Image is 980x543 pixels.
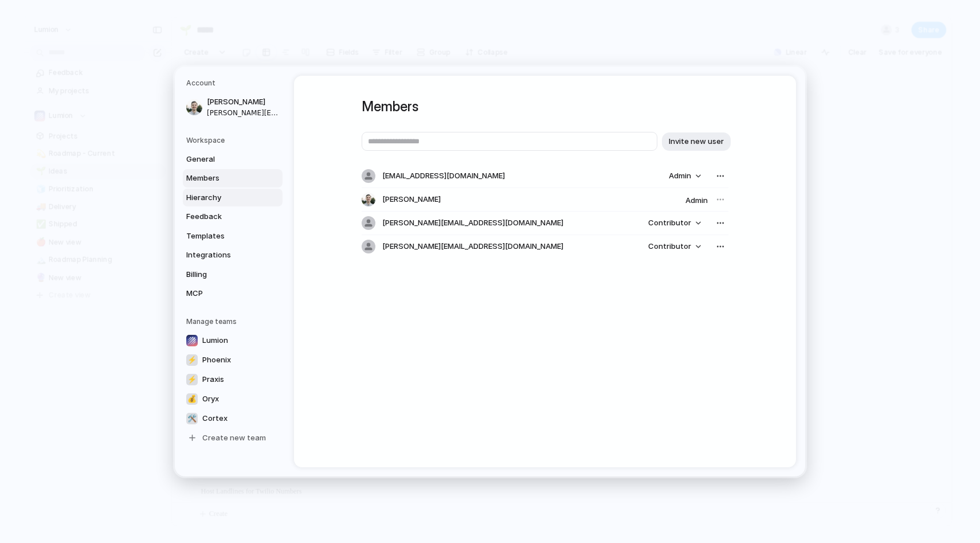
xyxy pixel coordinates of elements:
h1: Members [362,96,728,117]
span: Praxis [202,374,224,385]
span: Billing [186,269,260,280]
span: [PERSON_NAME] [382,194,441,205]
a: General [183,150,283,169]
button: Contributor [641,239,708,255]
span: Feedback [186,211,260,222]
h5: Workspace [186,135,283,146]
span: [PERSON_NAME][EMAIL_ADDRESS][DOMAIN_NAME] [382,241,563,252]
span: [PERSON_NAME] [207,96,280,108]
a: 🛠️Cortex [183,409,283,428]
a: MCP [183,284,283,303]
div: 💰 [186,393,198,405]
span: Admin [669,170,691,182]
h5: Account [186,78,283,88]
span: MCP [186,288,260,299]
span: Phoenix [202,354,231,366]
button: Admin [662,168,708,184]
a: Templates [183,227,283,245]
span: Oryx [202,393,219,405]
span: [PERSON_NAME][EMAIL_ADDRESS][DOMAIN_NAME] [382,217,563,229]
a: Hierarchy [183,189,283,207]
a: ⚡Phoenix [183,351,283,369]
span: Members [186,173,260,184]
a: Integrations [183,246,283,264]
button: Contributor [641,215,708,231]
a: Billing [183,265,283,284]
a: Members [183,169,283,187]
a: 💰Oryx [183,390,283,408]
span: Create new team [202,432,266,444]
span: Integrations [186,249,260,261]
span: Cortex [202,413,228,424]
a: Feedback [183,208,283,226]
button: Invite new user [662,132,731,151]
div: 🛠️ [186,413,198,424]
span: Admin [685,196,708,205]
a: [PERSON_NAME][PERSON_NAME][EMAIL_ADDRESS][DOMAIN_NAME] [183,93,283,122]
span: Contributor [648,217,691,229]
div: ⚡ [186,354,198,366]
span: [EMAIL_ADDRESS][DOMAIN_NAME] [382,170,505,182]
h5: Manage teams [186,317,283,327]
span: Hierarchy [186,192,260,204]
a: ⚡Praxis [183,370,283,389]
span: Invite new user [669,136,724,147]
a: Lumion [183,331,283,350]
span: Lumion [202,335,228,346]
span: Contributor [648,241,691,252]
span: [PERSON_NAME][EMAIL_ADDRESS][DOMAIN_NAME] [207,108,280,118]
a: Create new team [183,429,283,447]
span: Templates [186,231,260,242]
div: ⚡ [186,374,198,385]
span: General [186,154,260,165]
